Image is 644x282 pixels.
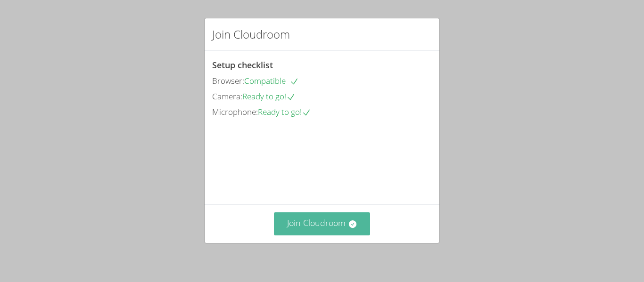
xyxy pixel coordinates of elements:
span: Setup checklist [212,59,273,71]
span: Ready to go! [258,106,311,117]
span: Compatible [244,75,299,86]
button: Join Cloudroom [274,212,371,235]
span: Microphone: [212,106,258,117]
span: Ready to go! [242,91,296,102]
h2: Join Cloudroom [212,26,290,43]
span: Browser: [212,75,244,86]
span: Camera: [212,91,242,102]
